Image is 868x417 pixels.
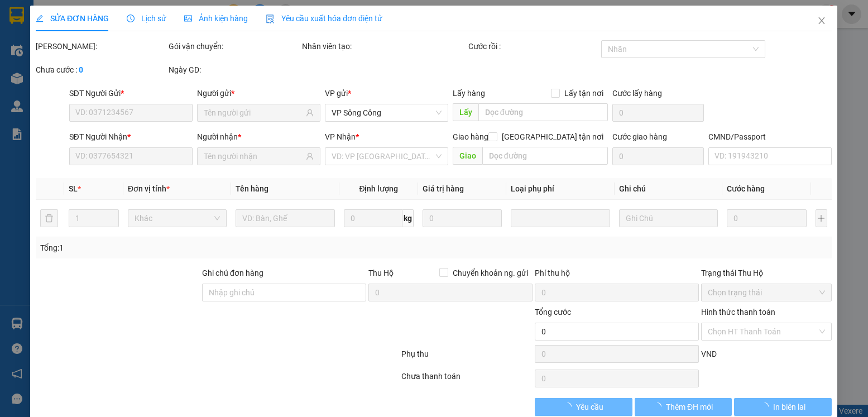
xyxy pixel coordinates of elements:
[818,16,827,25] span: close
[453,147,482,165] span: Giao
[654,402,666,410] span: loading
[128,184,170,193] span: Đơn vị tính
[423,209,502,227] input: 0
[560,87,608,99] span: Lấy tận nơi
[197,131,320,143] div: Người nhận
[576,401,603,413] span: Yêu cầu
[36,15,44,22] span: edit
[453,103,478,121] span: Lấy
[613,104,704,122] input: Cước lấy hàng
[401,348,534,367] div: Phụ thu
[127,15,135,22] span: clock-circle
[202,269,263,277] label: Ghi chú đơn hàng
[69,131,193,143] div: SĐT Người Nhận
[498,131,608,143] span: [GEOGRAPHIC_DATA] tận nơi
[368,269,394,277] span: Thu Hộ
[197,87,320,99] div: Người gửi
[468,40,599,52] div: Cước rồi :
[613,89,663,98] label: Cước lấy hàng
[306,152,314,160] span: user
[69,87,193,99] div: SĐT Người Gửi
[453,89,485,98] span: Lấy hàng
[708,284,825,301] span: Chọn trạng thái
[535,398,632,416] button: Yêu cầu
[615,178,723,200] th: Ghi chú
[40,242,335,254] div: Tổng: 1
[325,87,448,99] div: VP gửi
[816,209,827,227] button: plus
[266,15,275,23] img: icon
[135,210,220,227] span: Khác
[701,349,717,358] span: VND
[14,76,150,94] b: GỬI : VP Sông Công
[619,209,718,227] input: Ghi Chú
[359,184,399,193] span: Định lượng
[402,209,414,227] span: kg
[204,107,304,119] input: Tên người gửi
[727,184,765,193] span: Cước hàng
[635,398,732,416] button: Thêm ĐH mới
[564,402,576,410] span: loading
[613,147,704,165] input: Cước giao hàng
[332,104,442,121] span: VP Sông Công
[266,14,383,23] span: Yêu cầu xuất hóa đơn điện tử
[773,401,805,413] span: In biên lai
[507,178,615,200] th: Loại phụ phí
[535,308,571,317] span: Tổng cước
[36,40,166,52] div: [PERSON_NAME]:
[202,284,366,301] input: Ghi chú đơn hàng
[204,150,304,162] input: Tên người nhận
[453,132,488,141] span: Giao hàng
[306,109,314,117] span: user
[185,14,248,23] span: Ảnh kiện hàng
[761,402,773,410] span: loading
[169,64,300,76] div: Ngày GD:
[482,147,608,165] input: Dọc đường
[478,103,608,121] input: Dọc đường
[735,398,832,416] button: In biên lai
[325,132,356,141] span: VP Nhận
[401,370,534,390] div: Chưa thanh toán
[36,64,166,76] div: Chưa cước :
[807,6,838,37] button: Close
[613,132,668,141] label: Cước giao hàng
[127,14,167,23] span: Lịch sử
[666,401,713,413] span: Thêm ĐH mới
[535,267,699,284] div: Phí thu hộ
[79,65,83,74] b: 0
[185,15,193,22] span: picture
[727,209,807,227] input: 0
[69,184,78,193] span: SL
[104,27,467,41] li: 271 - [PERSON_NAME] - [GEOGRAPHIC_DATA] - [GEOGRAPHIC_DATA]
[302,40,466,52] div: Nhân viên tạo:
[14,14,98,70] img: logo.jpg
[236,184,269,193] span: Tên hàng
[701,308,775,317] label: Hình thức thanh toán
[701,267,832,279] div: Trạng thái Thu Hộ
[40,209,58,227] button: delete
[708,131,832,143] div: CMND/Passport
[36,14,109,23] span: SỬA ĐƠN HÀNG
[448,267,533,279] span: Chuyển khoản ng. gửi
[236,209,335,227] input: VD: Bàn, Ghế
[169,40,300,52] div: Gói vận chuyển:
[423,184,464,193] span: Giá trị hàng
